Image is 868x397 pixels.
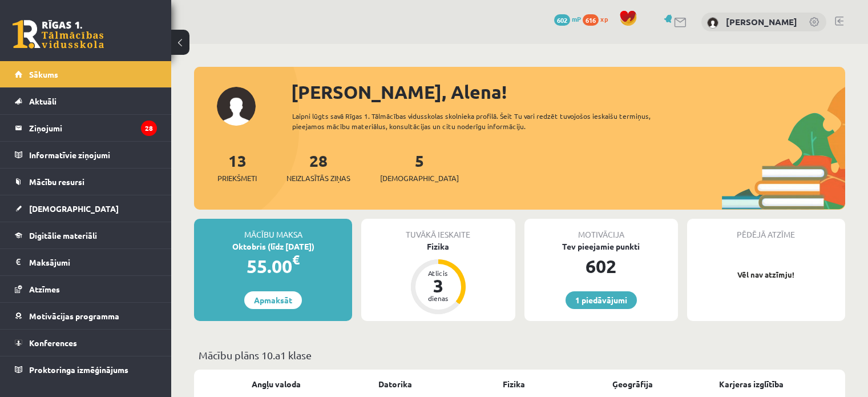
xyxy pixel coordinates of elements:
a: Motivācijas programma [15,303,157,329]
span: Sākums [29,69,58,79]
a: [PERSON_NAME] [726,16,797,27]
a: Rīgas 1. Tālmācības vidusskola [13,20,104,49]
a: 616 xp [583,14,613,23]
a: Atzīmes [15,276,157,302]
a: [DEMOGRAPHIC_DATA] [15,195,157,222]
a: Proktoringa izmēģinājums [15,356,157,383]
img: Alena Fashutdinova [707,17,718,29]
span: [DEMOGRAPHIC_DATA] [29,203,119,214]
a: 28Neizlasītās ziņas [286,150,350,184]
span: Konferences [29,338,77,348]
div: dienas [421,295,455,302]
a: Sākums [15,61,157,87]
div: Tuvākā ieskaite [361,219,515,240]
div: Motivācija [524,219,678,240]
a: 1 piedāvājumi [566,291,637,309]
legend: Maksājumi [29,249,157,275]
i: 28 [141,121,157,136]
span: Digitālie materiāli [29,230,97,240]
span: € [292,251,300,268]
span: [DEMOGRAPHIC_DATA] [380,173,459,184]
div: Tev pieejamie punkti [524,240,678,252]
div: Mācību maksa [194,219,352,240]
div: Oktobris (līdz [DATE]) [194,240,352,252]
a: 13Priekšmeti [217,150,257,184]
span: Priekšmeti [217,173,257,184]
a: Maksājumi [15,249,157,275]
a: Mācību resursi [15,169,157,195]
a: Informatīvie ziņojumi [15,142,157,168]
p: Mācību plāns 10.a1 klase [199,347,841,363]
a: Digitālie materiāli [15,222,157,248]
a: 602 mP [554,14,581,23]
a: Fizika Atlicis 3 dienas [361,240,515,316]
span: xp [600,14,608,23]
div: 55.00 [194,252,352,280]
a: 5[DEMOGRAPHIC_DATA] [380,150,459,184]
a: Apmaksāt [244,291,302,309]
span: Motivācijas programma [29,311,119,321]
span: 616 [583,14,599,26]
a: Konferences [15,330,157,356]
a: Aktuāli [15,88,157,114]
span: Proktoringa izmēģinājums [29,364,128,375]
legend: Ziņojumi [29,115,157,141]
p: Vēl nav atzīmju! [693,269,839,280]
a: Ziņojumi28 [15,115,157,141]
a: Karjeras izglītība [719,378,784,390]
a: Ģeogrāfija [612,378,653,390]
a: Fizika [503,378,525,390]
span: mP [572,14,581,23]
div: Atlicis [421,270,455,276]
div: Laipni lūgts savā Rīgas 1. Tālmācības vidusskolas skolnieka profilā. Šeit Tu vari redzēt tuvojošo... [292,111,683,131]
div: Pēdējā atzīme [687,219,845,240]
a: Datorika [378,378,412,390]
div: 602 [524,252,678,280]
span: Mācību resursi [29,177,84,187]
div: Fizika [361,240,515,252]
legend: Informatīvie ziņojumi [29,142,157,168]
div: [PERSON_NAME], Alena! [291,78,845,106]
a: Angļu valoda [252,378,301,390]
span: Aktuāli [29,96,56,106]
span: Atzīmes [29,284,60,294]
span: 602 [554,14,570,26]
span: Neizlasītās ziņas [286,173,350,184]
div: 3 [421,276,455,295]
